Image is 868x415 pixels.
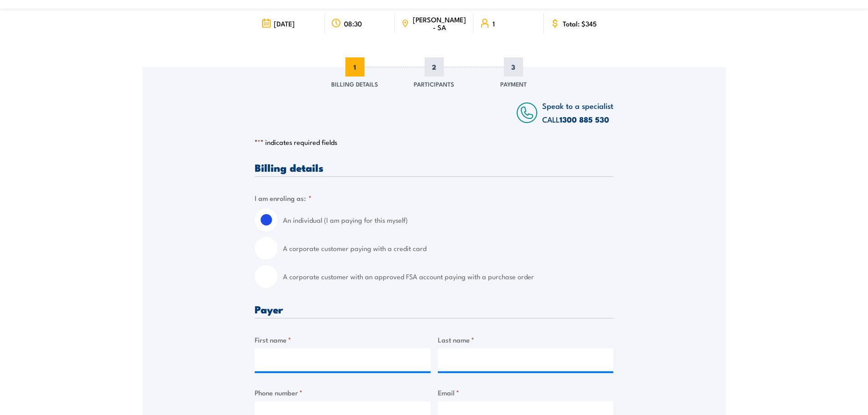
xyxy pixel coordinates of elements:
[438,387,614,398] label: Email
[438,334,614,345] label: Last name
[412,15,467,31] span: [PERSON_NAME] - SA
[283,209,613,231] label: An individual (I am paying for this myself)
[560,113,609,125] a: 1300 885 530
[255,334,431,345] label: First name
[255,162,613,173] h3: Billing details
[500,79,527,88] span: Payment
[493,20,495,27] span: 1
[255,304,613,314] h3: Payer
[414,79,454,88] span: Participants
[255,138,613,147] p: " " indicates required fields
[331,79,378,88] span: Billing Details
[542,100,613,125] span: Speak to a specialist CALL
[274,20,295,27] span: [DATE]
[255,387,431,398] label: Phone number
[344,20,362,27] span: 08:30
[255,193,312,203] legend: I am enroling as:
[563,20,597,27] span: Total: $345
[425,57,444,77] span: 2
[504,57,523,77] span: 3
[283,265,613,288] label: A corporate customer with an approved FSA account paying with a purchase order
[283,237,613,260] label: A corporate customer paying with a credit card
[345,57,365,77] span: 1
